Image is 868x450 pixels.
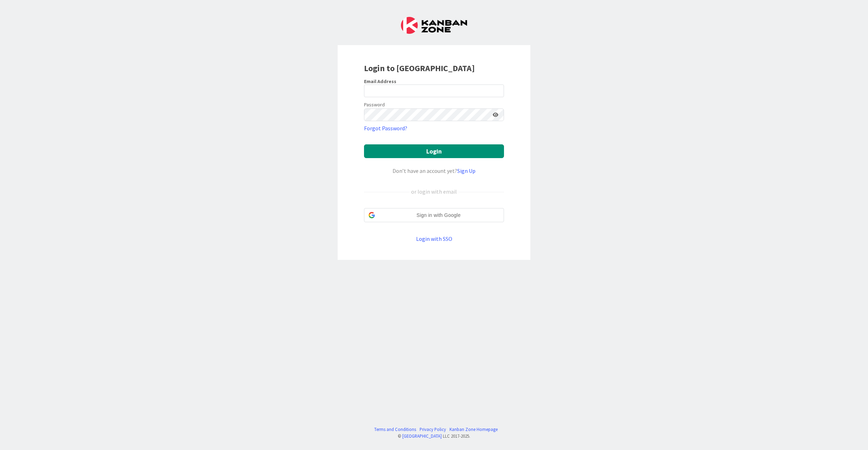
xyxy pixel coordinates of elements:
img: Kanban Zone [401,17,467,34]
div: or login with email [409,187,459,196]
div: Sign in with Google [364,208,504,222]
a: Privacy Policy [420,426,446,433]
label: Email Address [364,78,396,85]
div: © LLC 2017- 2025 . [371,433,498,439]
div: Don’t have an account yet? [364,167,504,175]
a: Terms and Conditions [374,426,416,433]
a: [GEOGRAPHIC_DATA] [402,433,442,439]
label: Password [364,101,385,108]
b: Login to [GEOGRAPHIC_DATA] [364,63,475,74]
a: Forgot Password? [364,124,407,132]
span: Sign in with Google [378,212,499,219]
a: Kanban Zone Homepage [449,426,498,433]
a: Sign Up [457,167,476,174]
a: Login with SSO [416,235,452,242]
button: Login [364,144,504,158]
